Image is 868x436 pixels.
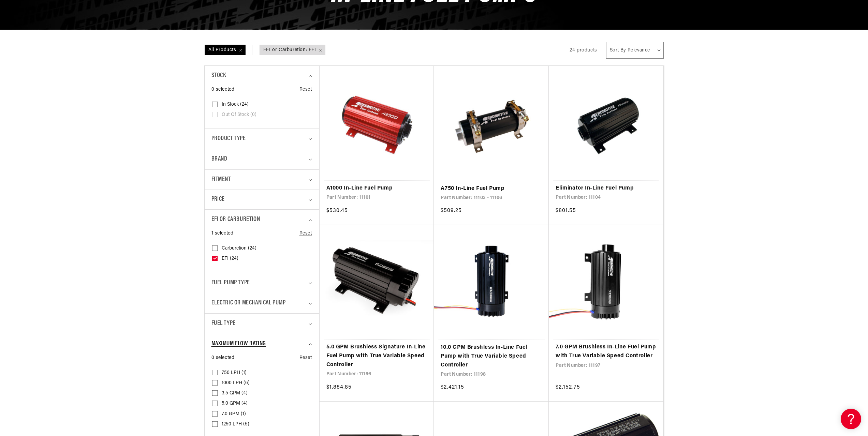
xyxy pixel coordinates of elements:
[299,354,312,362] a: Reset
[222,421,249,427] span: 1250 LPH (5)
[299,230,312,237] a: Reset
[222,245,256,252] span: Carburetion (24)
[211,293,312,313] summary: Electric or Mechanical Pump (0 selected)
[211,210,312,230] summary: EFI or Carburetion (1 selected)
[211,175,231,185] span: Fitment
[222,380,250,386] span: 1000 LPH (6)
[211,134,246,144] span: Product type
[211,66,312,86] summary: Stock (0 selected)
[222,112,256,118] span: Out of stock (0)
[211,86,235,93] span: 0 selected
[326,343,427,369] a: 5.0 GPM Brushless Signature In-Line Fuel Pump with True Variable Speed Controller
[211,195,225,204] span: Price
[211,278,250,288] span: Fuel Pump Type
[211,314,312,334] summary: Fuel Type (0 selected)
[299,86,312,93] a: Reset
[211,319,236,329] span: Fuel Type
[222,390,248,396] span: 3.5 GPM (4)
[211,129,312,149] summary: Product type (0 selected)
[222,401,248,407] span: 5.0 GPM (4)
[222,370,247,376] span: 750 LPH (1)
[211,230,234,237] span: 1 selected
[204,45,259,55] a: All Products
[222,256,238,262] span: EFI (24)
[441,184,542,193] a: A750 In-Line Fuel Pump
[222,102,249,108] span: In stock (24)
[211,273,312,293] summary: Fuel Pump Type (0 selected)
[211,71,226,81] span: Stock
[211,298,286,308] span: Electric or Mechanical Pump
[222,411,246,417] span: 7.0 GPM (1)
[556,184,657,193] a: Eliminator In-Line Fuel Pump
[211,190,312,209] summary: Price
[211,149,312,169] summary: Brand (0 selected)
[211,334,312,354] summary: Maximum Flow Rating (0 selected)
[326,184,427,193] a: A1000 In-Line Fuel Pump
[556,343,657,360] a: 7.0 GPM Brushless In-Line Fuel Pump with True Variable Speed Controller
[211,154,227,164] span: Brand
[260,45,325,55] span: EFI or Carburetion: EFI
[441,343,542,370] a: 10.0 GPM Brushless In-Line Fuel Pump with True Variable Speed Controller
[211,215,260,225] span: EFI or Carburetion
[259,45,326,55] a: EFI or Carburetion: EFI
[211,354,235,362] span: 0 selected
[211,339,266,349] span: Maximum Flow Rating
[211,170,312,190] summary: Fitment (0 selected)
[205,45,245,55] span: All Products
[570,48,597,53] span: 24 products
